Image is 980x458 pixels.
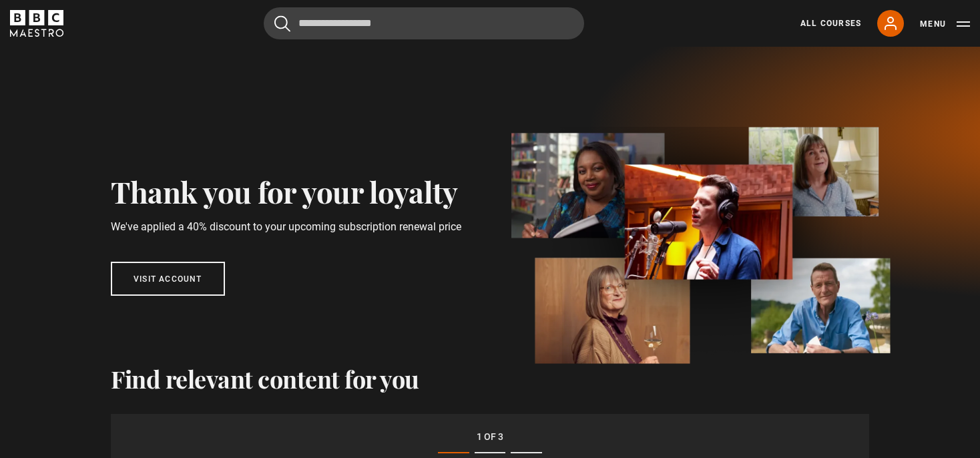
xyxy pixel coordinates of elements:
[111,365,869,393] h2: Find relevant content for you
[111,219,463,235] p: We've applied a 40% discount to your upcoming subscription renewal price
[164,430,816,444] p: 1 of 3
[274,15,290,32] button: Submit the search query
[920,17,970,31] button: Toggle navigation
[111,262,225,296] a: Visit account
[111,174,463,208] h2: Thank you for your loyalty
[800,17,861,29] a: All Courses
[264,7,584,39] input: Search
[511,127,891,365] img: banner_image-1d4a58306c65641337db.webp
[10,10,63,37] svg: BBC Maestro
